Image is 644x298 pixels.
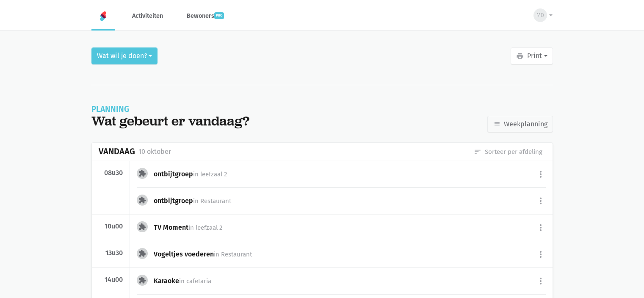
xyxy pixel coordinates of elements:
div: 13u30 [99,249,123,257]
i: extension [138,170,146,177]
div: Vandaag [99,147,135,156]
div: TV Moment [154,223,229,232]
span: MD [536,11,544,19]
span: in Restaurant [214,251,252,258]
a: Sorteer per afdeling [474,147,542,156]
a: Activiteiten [125,2,170,30]
i: extension [138,276,146,284]
i: extension [138,196,146,204]
button: MD [528,6,553,25]
div: 10 oktober [138,146,171,157]
a: Bewonerspro [180,2,231,30]
div: Vogeltjes voederen [154,250,259,259]
span: in cafetaria [179,277,211,285]
div: ontbijtgroep [154,170,234,179]
i: print [516,52,524,60]
span: in leefzaal 2 [188,224,222,231]
div: Wat gebeurt er vandaag? [91,113,249,129]
div: 14u00 [99,276,123,284]
i: list [493,120,500,128]
button: Print [511,47,553,64]
i: extension [138,223,146,231]
i: extension [138,250,146,257]
img: Home [98,11,108,21]
span: in Restaurant [193,197,231,205]
div: ontbijtgroep [154,196,238,206]
a: Weekplanning [487,116,553,133]
button: Wat wil je doen? [91,47,158,64]
div: Karaoke [154,276,218,286]
div: Planning [91,106,249,113]
div: 10u00 [99,222,123,231]
span: pro [214,12,224,19]
div: 08u30 [99,169,123,177]
span: in leefzaal 2 [193,170,227,178]
i: sort [474,148,481,156]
